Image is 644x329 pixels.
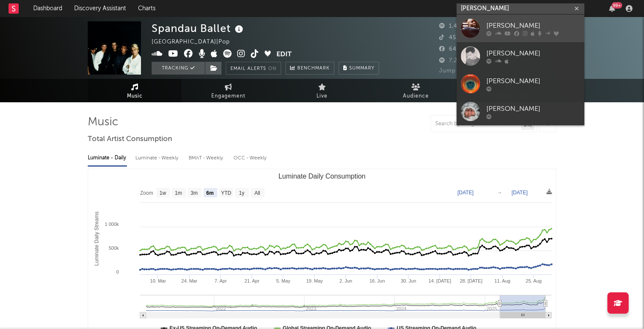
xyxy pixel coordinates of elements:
text: 0 [116,269,119,274]
text: 1w [160,190,167,196]
a: [PERSON_NAME] [457,98,584,125]
span: Jump Score: 44.8 [439,68,490,74]
text: 6m [206,190,213,196]
text: Zoom [140,190,153,196]
a: Engagement [181,79,275,102]
div: [PERSON_NAME] [486,48,580,58]
div: BMAT - Weekly [189,151,225,165]
span: Music [127,91,143,101]
button: 99+ [609,5,615,12]
a: [PERSON_NAME] [457,14,584,42]
em: On [268,66,276,71]
text: 19. May [306,278,323,283]
text: → [497,190,502,196]
text: [DATE] [457,190,474,196]
text: Luminate Daily Streams [94,211,100,266]
text: 500k [109,245,119,251]
a: [PERSON_NAME] [457,70,584,98]
text: 21. Apr [244,278,259,283]
text: 30. Jun [401,278,416,283]
span: Total Artist Consumption [88,134,172,144]
text: Luminate Daily Consumption [279,173,366,180]
input: Search by song name or URL [431,121,521,127]
text: 5. May [276,278,290,283]
text: 1y [239,190,244,196]
text: 3m [191,190,198,196]
span: Benchmark [297,63,330,74]
span: Audience [403,91,429,101]
span: Engagement [211,91,245,101]
div: 99 + [612,2,622,9]
button: Summary [339,62,379,75]
div: [GEOGRAPHIC_DATA] | Pop [152,37,240,47]
text: 28. [DATE] [460,278,483,283]
span: Live [316,91,328,101]
a: Audience [369,79,463,102]
a: Live [275,79,369,102]
button: Edit [276,49,292,60]
text: 10. Mar [150,278,166,283]
span: 7,294,377 Monthly Listeners [439,58,529,63]
a: Benchmark [285,62,334,75]
text: 16. Jun [369,278,385,283]
div: [PERSON_NAME] [486,76,580,86]
text: 1m [175,190,182,196]
div: [PERSON_NAME] [486,20,580,31]
text: 2. Jun [339,278,352,283]
button: Email AlertsOn [226,62,281,75]
text: 24. Mar [181,278,198,283]
text: [DATE] [512,190,528,196]
text: 11. Aug [494,278,510,283]
a: Music [88,79,181,102]
div: Luminate - Daily [88,151,127,165]
a: [PERSON_NAME] [457,42,584,70]
text: YTD [221,190,231,196]
span: 45,500 [439,35,469,40]
button: Tracking [152,62,205,75]
input: Search for artists [457,3,584,14]
div: Spandau Ballet [152,21,245,35]
span: 645,000 [439,46,473,52]
text: 7. Apr [215,278,227,283]
text: 14. [DATE] [428,278,451,283]
div: OCC - Weekly [233,151,267,165]
span: 1,439,755 [439,23,477,29]
span: Summary [349,66,374,71]
div: Luminate - Weekly [135,151,180,165]
text: 25. Aug [526,278,541,283]
div: [PERSON_NAME] [486,104,580,114]
text: All [254,190,260,196]
text: 1 000k [105,222,119,227]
